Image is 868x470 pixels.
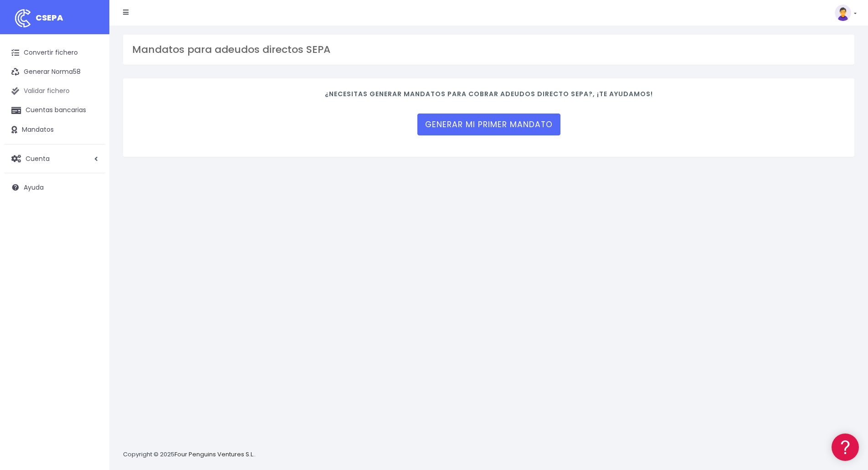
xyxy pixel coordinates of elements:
span: Ayuda [24,183,44,192]
a: Four Penguins Ventures S.L. [175,450,254,459]
div: ¿Necesitas generar mandatos para cobrar adeudos directo SEPA?, ¡Te ayudamos! [135,90,842,135]
h3: Mandatos para adeudos directos SEPA [132,44,845,56]
a: Generar mi primer mandato [417,114,560,135]
span: CSEPA [36,12,63,23]
a: Convertir fichero [5,43,105,62]
a: Ayuda [5,178,105,197]
a: Validar fichero [5,82,105,101]
span: Cuenta [26,154,50,163]
img: logo [11,7,34,30]
a: Generar Norma58 [5,62,105,82]
a: Mandatos [5,120,105,139]
img: profile [835,5,851,21]
a: Cuentas bancarias [5,101,105,120]
a: Cuenta [5,149,105,168]
p: Copyright © 2025 . [123,450,256,460]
